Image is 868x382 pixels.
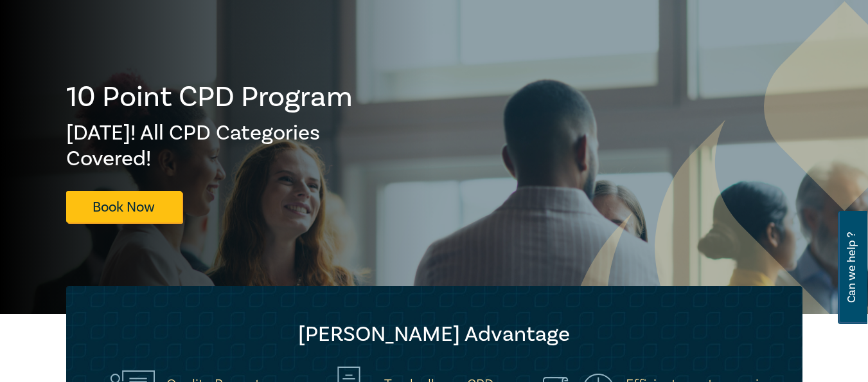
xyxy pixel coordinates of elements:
[92,322,777,347] h2: [PERSON_NAME] Advantage
[66,191,182,223] a: Book Now
[846,219,858,316] span: Can we help ?
[66,80,354,114] h1: 10 Point CPD Program
[66,120,354,172] h2: [DATE]! All CPD Categories Covered!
